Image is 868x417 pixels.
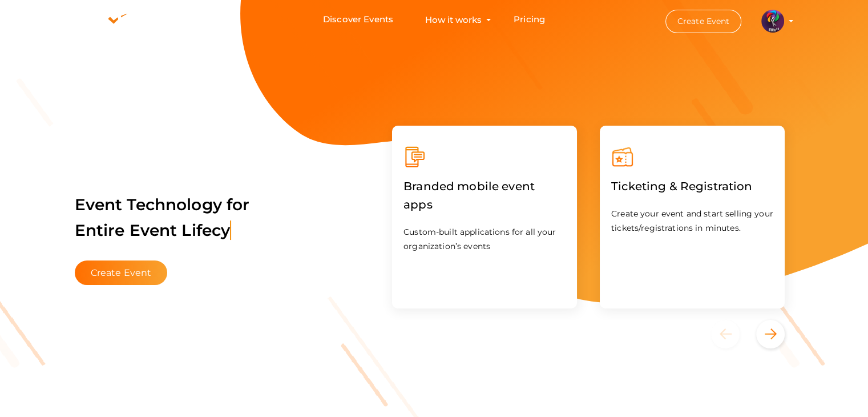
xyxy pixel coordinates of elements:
label: Ticketing & Registration [611,169,752,204]
label: Event Technology for [75,178,250,258]
button: Previous [711,320,754,348]
a: Ticketing & Registration [611,182,752,193]
a: Pricing [514,9,545,30]
p: Create your event and start selling your tickets/registrations in minutes. [611,207,773,235]
button: Next [756,320,785,348]
label: Branded mobile event apps [403,169,566,222]
a: Discover Events [323,9,393,30]
button: Create Event [75,260,168,285]
button: How it works [422,9,485,30]
span: Entire Event Lifecy [75,220,232,240]
a: Branded mobile event apps [403,200,566,211]
img: 5BK8ZL5P_small.png [761,10,784,33]
p: Custom-built applications for all your organization’s events [403,225,566,254]
button: Create Event [665,10,742,33]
